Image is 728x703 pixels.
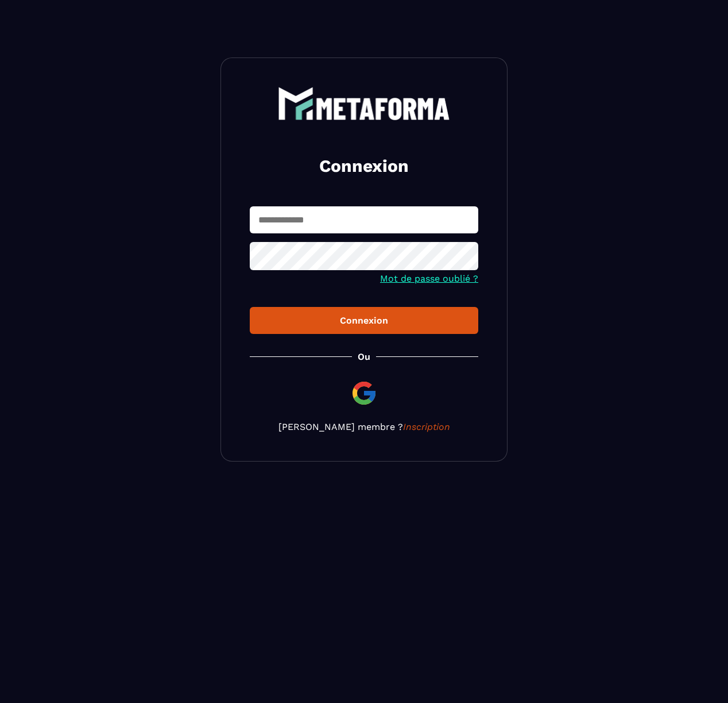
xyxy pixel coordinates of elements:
img: logo [278,87,450,120]
img: google [350,379,378,407]
div: Connexion [259,315,469,326]
button: Connexion [250,307,478,334]
a: Mot de passe oublié ? [380,273,478,284]
p: Ou [358,351,370,362]
a: Inscription [403,421,450,432]
h2: Connexion [264,155,464,178]
a: logo [250,87,478,120]
p: [PERSON_NAME] membre ? [250,421,478,432]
